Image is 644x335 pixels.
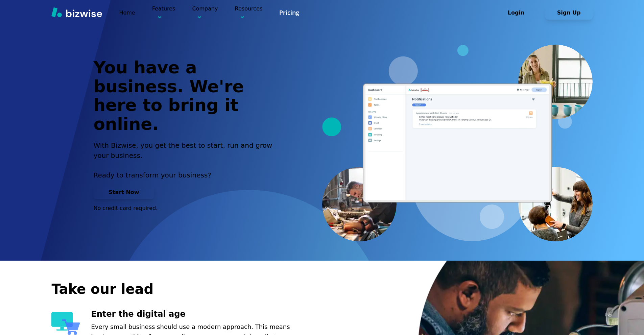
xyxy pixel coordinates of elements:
[493,9,545,16] a: Login
[152,5,175,21] p: Features
[93,205,280,212] p: No credit card required.
[119,9,135,16] a: Home
[93,58,280,134] h1: You have a business. We're here to bring it online.
[545,9,593,16] a: Sign Up
[93,186,154,199] button: Start Now
[93,170,280,180] p: Ready to transform your business?
[545,6,593,20] button: Sign Up
[93,140,280,161] h2: With Bizwise, you get the best to start, run and grow your business.
[51,7,102,17] img: Bizwise Logo
[192,5,218,21] p: Company
[235,5,263,21] p: Resources
[91,309,305,320] h3: Enter the digital age
[493,6,540,20] button: Login
[51,280,558,298] h2: Take our lead
[93,189,154,195] a: Start Now
[51,312,80,335] img: Enter the digital age Icon
[279,8,299,17] a: Pricing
